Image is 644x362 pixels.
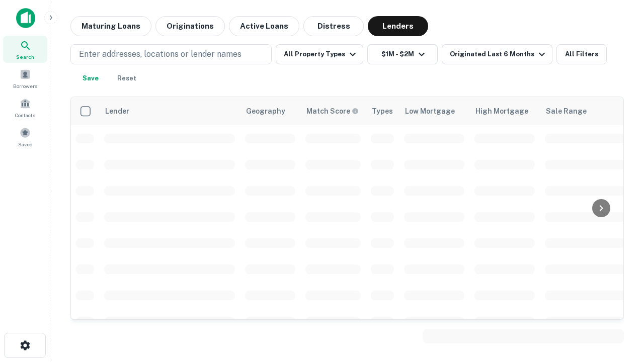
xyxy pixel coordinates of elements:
div: Types [372,105,393,117]
th: Low Mortgage [399,97,469,125]
span: Contacts [15,111,35,119]
div: Geography [246,105,285,117]
div: Originated Last 6 Months [450,48,548,60]
th: Types [366,97,399,125]
th: High Mortgage [469,97,540,125]
div: Lender [105,105,129,117]
h6: Match Score [306,106,357,117]
button: Active Loans [229,16,299,36]
button: All Property Types [276,44,363,64]
div: High Mortgage [475,105,528,117]
th: Lender [99,97,240,125]
button: Originations [155,16,225,36]
button: All Filters [556,44,607,64]
p: Enter addresses, locations or lender names [79,48,242,60]
span: Search [16,53,34,61]
a: Saved [3,123,47,150]
button: Reset [111,68,143,88]
img: capitalize-icon.png [16,8,35,28]
button: Distress [303,16,364,36]
button: Enter addresses, locations or lender names [70,44,272,64]
div: Sale Range [546,105,587,117]
button: Save your search to get updates of matches that match your search criteria. [74,68,107,88]
th: Sale Range [540,97,630,125]
span: Borrowers [13,82,37,90]
button: Maturing Loans [70,16,151,36]
th: Geography [240,97,300,125]
div: Capitalize uses an advanced AI algorithm to match your search with the best lender. The match sco... [306,106,359,117]
button: $1M - $2M [367,44,438,64]
a: Search [3,36,47,63]
button: Lenders [368,16,428,36]
span: Saved [18,140,33,148]
iframe: Chat Widget [594,282,644,330]
th: Capitalize uses an advanced AI algorithm to match your search with the best lender. The match sco... [300,97,366,125]
div: Low Mortgage [405,105,455,117]
button: Originated Last 6 Months [442,44,552,64]
a: Borrowers [3,65,47,92]
a: Contacts [3,94,47,121]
